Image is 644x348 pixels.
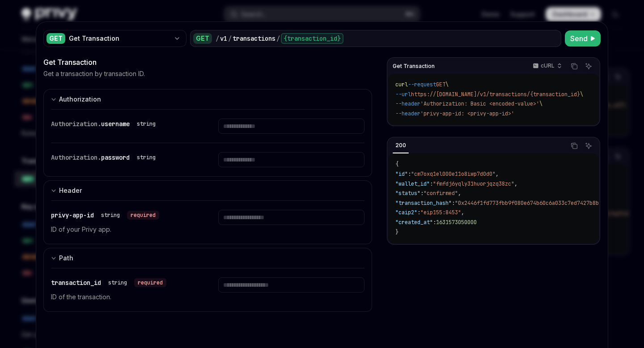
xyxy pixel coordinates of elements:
span: \ [445,81,449,88]
span: : [430,180,433,187]
span: --header [395,100,420,107]
span: privy-app-id [51,211,94,219]
span: "created_at" [395,219,433,226]
div: v1 [220,34,227,43]
span: , [458,190,461,197]
div: GET [47,33,65,44]
p: ID of your Privy app. [51,224,197,235]
button: Copy the contents from the code block [568,60,580,72]
span: , [514,180,517,187]
span: "cm7oxq1el000e11o8iwp7d0d0" [411,170,496,178]
span: 'Authorization: Basic <encoded-value>' [420,100,539,107]
span: : [452,199,455,207]
div: Header [59,185,82,196]
div: 200 [393,140,409,151]
button: Copy the contents from the code block [568,140,580,152]
span: , [461,209,464,216]
span: curl [395,81,408,88]
p: cURL [541,62,555,69]
span: https://[DOMAIN_NAME]/v1/transactions/{transaction_id} [411,91,580,98]
span: \ [580,91,583,98]
button: Send [565,30,601,47]
input: Enter username [218,119,364,134]
span: : [420,190,424,197]
button: Ask AI [583,140,594,152]
span: } [395,229,398,236]
div: required [127,211,159,220]
span: GET [436,81,445,88]
span: "eip155:8453" [420,209,461,216]
button: Ask AI [583,60,594,72]
span: : [433,219,436,226]
span: Send [570,33,588,44]
span: Authorization. [51,120,101,128]
span: 'privy-app-id: <privy-app-id>' [420,110,514,117]
button: Expand input section [43,89,372,109]
span: , [496,170,499,178]
span: --request [408,81,436,88]
span: { [395,161,398,168]
button: Expand input section [43,180,372,200]
button: GETGet Transaction [43,29,186,48]
span: "status" [395,190,420,197]
div: Authorization.password [51,152,159,163]
div: privy-app-id [51,210,159,221]
p: ID of the transaction. [51,292,197,302]
div: Authorization [59,94,101,105]
span: "transaction_hash" [395,199,452,207]
span: "confirmed" [424,190,458,197]
div: required [134,278,166,287]
div: / [276,34,280,43]
span: 1631573050000 [436,219,477,226]
span: "caip2" [395,209,417,216]
span: Get Transaction [393,63,435,70]
div: Authorization.username [51,119,159,129]
span: username [101,120,130,128]
input: Enter privy-app-id [218,210,364,225]
div: {transaction_id} [281,33,343,44]
span: "id" [395,170,408,178]
div: GET [193,33,212,44]
div: Get Transaction [69,34,170,43]
div: transaction_id [51,277,166,288]
p: Get a transaction by transaction ID. [43,69,145,78]
span: --url [395,91,411,98]
div: transactions [233,34,275,43]
button: Expand input section [43,248,372,268]
input: Enter transaction_id [218,277,364,293]
span: password [101,153,130,161]
span: --header [395,110,420,117]
span: "wallet_id" [395,180,430,187]
div: Get Transaction [43,57,372,68]
input: Enter password [218,152,364,167]
span: : [417,209,420,216]
span: Authorization. [51,153,101,161]
span: "fmfdj6yqly31huorjqzq38zc" [433,180,514,187]
div: Path [59,253,73,263]
div: / [216,34,219,43]
div: / [228,34,232,43]
span: \ [539,100,542,107]
span: transaction_id [51,279,101,287]
button: cURL [528,59,566,74]
span: : [408,170,411,178]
